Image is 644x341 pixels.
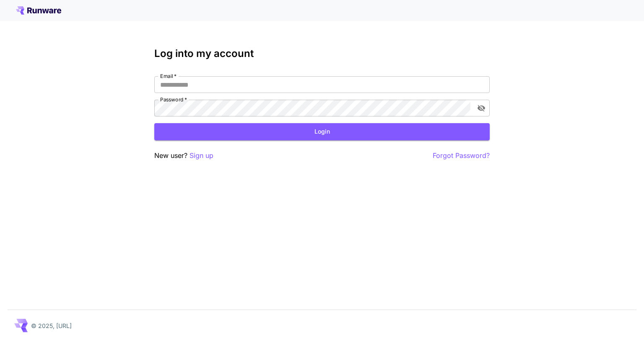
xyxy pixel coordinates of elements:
[160,72,177,80] label: Email
[154,48,490,59] h3: Log into my account
[154,123,490,140] button: Login
[474,101,489,116] button: toggle password visibility
[31,321,72,330] p: © 2025, [URL]
[160,96,187,103] label: Password
[433,150,490,161] button: Forgot Password?
[190,150,213,161] button: Sign up
[154,150,213,161] p: New user?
